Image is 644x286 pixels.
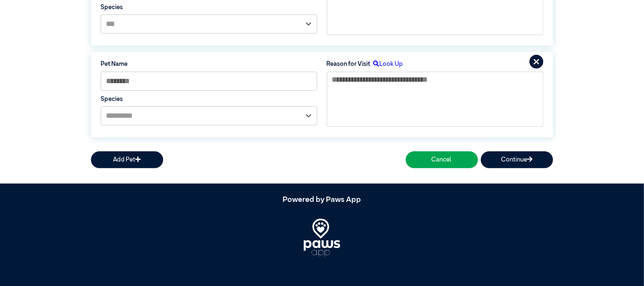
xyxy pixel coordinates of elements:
[481,151,553,168] button: Continue
[91,151,163,168] button: Add Pet
[101,95,317,104] label: Species
[101,3,317,12] label: Species
[327,60,371,69] label: Reason for Visit
[371,60,403,69] label: Look Up
[101,60,317,69] label: Pet Name
[304,219,341,257] img: PawsApp
[406,151,478,168] button: Cancel
[91,196,553,205] h5: Powered by Paws App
